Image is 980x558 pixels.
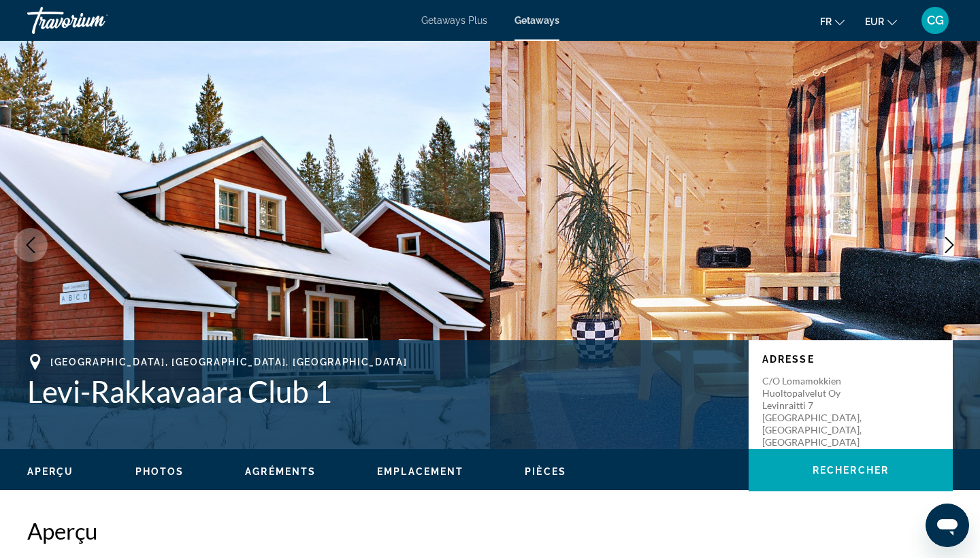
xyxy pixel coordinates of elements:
span: Aperçu [27,466,74,477]
button: Next image [932,228,966,262]
h2: Aperçu [27,517,953,544]
a: Getaways [514,15,559,26]
a: Travorium [27,3,163,38]
button: Photos [135,465,184,478]
button: Change language [820,12,845,31]
span: Emplacement [377,466,463,477]
span: CG [927,14,944,27]
span: EUR [865,16,884,27]
p: Adresse [762,354,939,365]
button: Rechercher [749,449,953,491]
button: Change currency [865,12,897,31]
h1: Levi-Rakkavaara Club 1 [27,374,735,409]
button: Aperçu [27,465,74,478]
span: Photos [135,466,184,477]
span: [GEOGRAPHIC_DATA], [GEOGRAPHIC_DATA], [GEOGRAPHIC_DATA] [50,357,407,367]
span: Rechercher [813,465,889,476]
span: Agréments [245,466,316,477]
a: Getaways Plus [421,15,487,26]
span: Pièces [525,466,566,477]
button: Previous image [14,228,48,262]
button: Emplacement [377,465,463,478]
span: fr [820,16,832,27]
iframe: Bouton de lancement de la fenêtre de messagerie [926,504,969,547]
button: User Menu [917,6,953,35]
p: c/o Lomamokkien Huoltopalvelut Oy Levinraitti 7 [GEOGRAPHIC_DATA], [GEOGRAPHIC_DATA], [GEOGRAPHIC... [762,375,871,448]
button: Agréments [245,465,316,478]
button: Pièces [525,465,566,478]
